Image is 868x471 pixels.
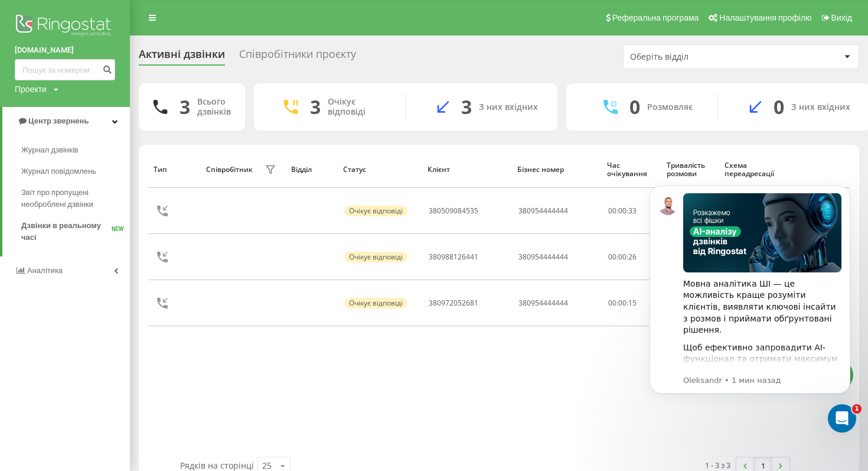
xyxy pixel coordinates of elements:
[291,165,332,174] div: Відділ
[705,459,730,471] div: 1 - 3 з 3
[608,206,616,216] span: 00
[139,48,225,66] div: Активні дзвінки
[517,165,596,174] div: Бізнес номер
[518,253,568,261] div: 380954444444
[607,161,655,178] div: Час очікування
[630,52,771,62] div: Оберіть відділ
[831,13,852,22] span: Вихід
[429,207,478,215] div: 380509084535
[518,299,568,307] div: 380954444444
[206,165,253,174] div: Співробітник
[618,206,626,216] span: 00
[2,107,130,135] a: Центр звернень
[612,13,699,22] span: Реферальна програма
[344,206,407,216] div: Очікує відповіді
[852,404,862,414] span: 1
[618,252,626,262] span: 00
[344,298,407,308] div: Очікує відповіді
[629,96,640,118] div: 0
[344,252,407,262] div: Очікує відповіді
[239,48,356,66] div: Співробітники проєкту
[608,207,637,215] div: : :
[27,266,63,275] span: Аналiтика
[21,139,130,161] a: Журнал дзвінків
[180,460,254,471] span: Рядків на сторінці
[197,97,231,117] div: Всього дзвінків
[628,206,637,216] span: 33
[608,299,637,307] div: : :
[180,96,190,118] div: 3
[518,207,568,215] div: 380954444444
[15,59,115,80] input: Пошук за номером
[21,182,130,215] a: Звіт про пропущені необроблені дзвінки
[608,253,637,261] div: : :
[479,102,538,112] div: З них вхідних
[21,144,78,156] span: Журнал дзвінків
[429,299,478,307] div: 380972052681
[628,252,637,262] span: 26
[461,96,472,118] div: 3
[628,298,637,308] span: 15
[647,102,693,112] div: Розмовляє
[28,116,89,125] span: Центр звернень
[428,165,506,174] div: Клієнт
[719,13,811,22] span: Налаштування профілю
[15,44,115,56] a: [DOMAIN_NAME]
[21,220,112,243] span: Дзвінки в реальному часі
[310,96,321,118] div: 3
[774,96,784,118] div: 0
[154,165,194,174] div: Тип
[21,161,130,182] a: Журнал повідомлень
[21,187,124,210] span: Звіт про пропущені необроблені дзвінки
[632,168,868,439] iframe: Intercom notifications сообщение
[15,83,47,95] div: Проекти
[429,253,478,261] div: 380988126441
[667,161,713,178] div: Тривалість розмови
[21,215,130,248] a: Дзвінки в реальному часіNEW
[21,165,96,177] span: Журнал повідомлень
[618,298,626,308] span: 00
[725,161,792,178] div: Схема переадресації
[343,165,416,174] div: Статус
[15,12,115,41] img: Ringostat logo
[828,404,856,433] iframe: Intercom live chat
[791,102,850,112] div: З них вхідних
[328,97,387,117] div: Очікує відповіді
[608,252,616,262] span: 00
[608,298,616,308] span: 00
